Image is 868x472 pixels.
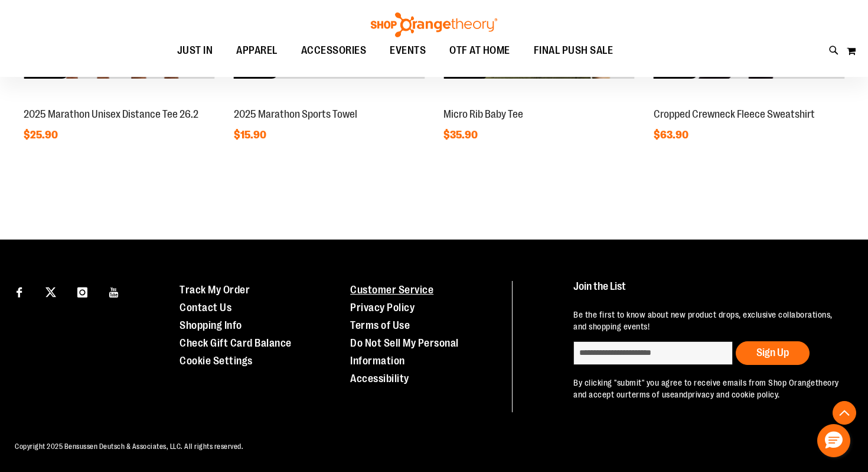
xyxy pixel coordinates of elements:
a: Visit our Youtube page [104,281,125,302]
span: ACCESSORIES [301,37,367,64]
a: Privacy Policy [350,302,415,313]
span: EVENTS [390,37,426,64]
a: EVENTS [378,37,438,64]
span: Copyright 2025 Bensussen Deutsch & Associates, LLC. All rights reserved. [15,442,243,451]
a: ACCESSORIES [289,37,378,64]
a: Cookie Settings [180,355,253,367]
h4: Join the List [573,281,845,303]
a: Terms of Use [350,319,410,331]
span: JUST IN [177,37,213,64]
input: enter email [573,341,733,365]
button: Hello, have a question? Let’s chat. [817,424,850,457]
a: Customer Service [350,284,433,296]
a: Shopping Info [180,319,242,331]
span: $63.90 [654,129,690,141]
span: $25.90 [24,129,60,141]
a: 2025 Marathon Sports Towel [234,108,357,120]
span: Sign Up [756,347,789,358]
p: By clicking "submit" you agree to receive emails from Shop Orangetheory and accept our and [573,377,845,400]
a: OTF AT HOME [438,37,522,64]
a: Micro Rib Baby TeeBEST SELLER [443,95,635,105]
a: Cropped Crewneck Fleece SweatshirtBEST SELLER [654,95,845,105]
a: 2025 Marathon Unisex Distance Tee 26.2BEST SELLER [24,95,215,105]
a: FINAL PUSH SALE [522,37,625,64]
img: Shop Orangetheory [369,12,499,37]
img: Twitter [45,287,56,298]
a: Micro Rib Baby Tee [443,108,523,120]
a: 2025 Marathon Sports TowelBEST SELLER [234,95,425,105]
a: Cropped Crewneck Fleece Sweatshirt [654,108,815,120]
a: privacy and cookie policy. [688,390,780,399]
a: Visit our Facebook page [9,281,30,302]
a: Do Not Sell My Personal Information [350,337,459,367]
a: Track My Order [180,284,250,296]
button: Sign Up [736,341,810,365]
span: $35.90 [443,129,479,141]
a: Accessibility [350,373,409,384]
span: APPAREL [236,37,278,64]
a: terms of use [628,390,674,399]
a: Visit our X page [41,281,61,302]
a: Check Gift Card Balance [180,337,292,349]
span: OTF AT HOME [449,37,510,64]
span: $15.90 [234,129,268,141]
button: Back To Top [833,401,856,425]
a: 2025 Marathon Unisex Distance Tee 26.2 [24,108,198,120]
a: JUST IN [165,37,225,64]
a: Contact Us [180,302,231,313]
a: APPAREL [224,37,289,64]
a: Visit our Instagram page [72,281,93,302]
p: Be the first to know about new product drops, exclusive collaborations, and shopping events! [573,309,845,332]
span: FINAL PUSH SALE [534,37,614,64]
